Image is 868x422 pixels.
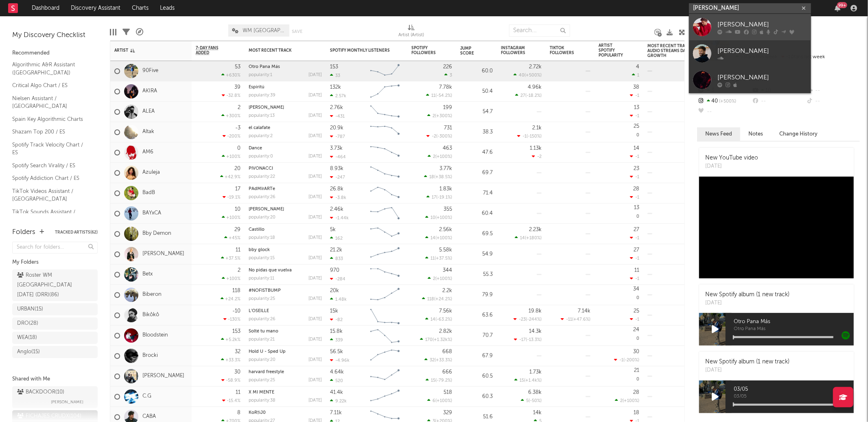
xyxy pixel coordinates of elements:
a: Spotify Track Velocity Chart / ES [12,140,90,157]
div: -19.1 % [223,195,241,200]
span: 1 [637,73,639,78]
div: No pidas que vuelva [249,268,322,273]
div: 463 [443,146,452,151]
span: -1 [635,277,639,281]
div: Castillo [249,227,322,232]
div: 50.4 [460,87,493,96]
span: 2 [433,277,435,281]
div: 17 [235,186,241,192]
svg: Chart title [367,61,403,81]
button: Notes [740,127,771,141]
div: URBAN ( 15 ) [17,304,43,314]
div: 13 [634,105,639,110]
a: Spain Key Algorithmic Charts [12,115,90,124]
div: 20.9k [330,125,343,131]
span: 14 [431,236,435,241]
div: 2 [238,105,241,110]
a: Hold U - Sped Up [249,350,286,354]
a: Altak [142,129,154,136]
div: ( ) [425,256,452,261]
div: 60.0 [460,66,493,76]
span: -18.2 % [527,94,540,98]
a: [PERSON_NAME] [249,105,284,110]
span: -19.1 % [437,195,451,200]
div: 99 + [837,2,847,8]
div: 26.8k [330,186,343,192]
div: 2.1k [532,125,542,131]
svg: Chart title [367,142,403,163]
span: 3 [450,73,452,78]
div: 118 [232,288,241,293]
svg: Chart title [367,183,403,203]
span: +300 % [436,114,451,118]
div: 38 [633,85,639,90]
a: WEA(18) [12,332,98,344]
div: Roster WM [GEOGRAPHIC_DATA] [DATE] (DRR) ( 86 ) [17,271,74,300]
div: 162 [330,236,343,241]
div: popularity: 0 [249,154,273,159]
div: 54.9 [460,249,493,259]
div: ( ) [517,133,542,139]
a: AKIRA [142,88,157,95]
span: +500 % [718,99,736,104]
div: [DATE] [308,236,322,240]
div: 5k [330,227,336,232]
span: +100 % [437,216,451,220]
a: Brocki [142,352,158,359]
div: Artist Spotify Popularity [599,43,627,58]
span: -1 [635,256,639,261]
span: +100 % [437,155,451,159]
div: Spotify Followers [411,46,440,55]
div: -284 [330,276,345,282]
div: -32.8 % [222,93,241,98]
a: PAdMIrARTe [249,187,275,191]
div: [DATE] [308,276,322,281]
span: -1 [635,175,639,179]
div: 55.3 [460,270,493,280]
div: FICHAJES CRUDX ( 104 ) [17,411,81,421]
div: ( ) [425,215,452,220]
svg: Chart title [367,265,403,285]
div: BACKDOOR ( 10 ) [17,387,64,397]
div: [DATE] [705,162,758,171]
div: -1.44k [330,215,349,221]
svg: Chart title [367,122,403,142]
div: +45 % [224,235,241,241]
a: DRO(28) [12,317,98,330]
svg: Chart title [367,81,403,102]
div: popularity: 26 [249,195,275,199]
a: [PERSON_NAME] [249,207,284,212]
div: +37.5 % [221,256,241,261]
div: -- [751,96,805,107]
div: Dance [249,146,322,151]
svg: Chart title [367,203,403,224]
div: My Discovery Checklist [12,31,98,40]
div: 53 [235,64,241,70]
button: Save [292,29,303,34]
div: [PERSON_NAME] [717,46,807,56]
div: Artist (Artist) [398,20,424,44]
div: popularity: 18 [249,236,275,240]
div: Filters [122,20,130,44]
div: 28 [633,186,639,192]
div: 2.23k [529,227,542,232]
div: 0 [599,285,639,305]
div: 11 [236,247,241,253]
div: 54.7 [460,107,493,117]
div: Artist [114,48,175,53]
div: [PERSON_NAME] [717,72,807,82]
div: Spotify Monthly Listeners [330,48,391,53]
a: Nielsen Assistant / [GEOGRAPHIC_DATA] [12,94,90,111]
div: 2.46k [330,207,343,212]
div: 5.58k [439,247,452,253]
div: +100 % [222,276,241,281]
div: 4.96k [528,85,542,90]
div: bby glock [249,248,322,252]
div: +300 % [221,113,241,118]
div: 226 [443,64,452,70]
div: -3 [235,125,241,131]
div: [DATE] [308,134,322,138]
span: +37.5 % [436,256,451,261]
div: ( ) [514,72,542,78]
a: [PERSON_NAME] [142,373,184,380]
